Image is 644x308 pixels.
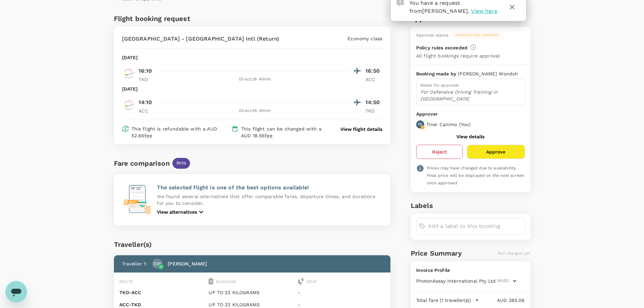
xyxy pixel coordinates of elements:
[411,248,462,259] h6: Price Summary
[365,67,382,75] p: 16:50
[114,239,391,250] div: Traveller(s)
[416,145,463,159] button: Reject
[467,145,525,159] button: Approve
[122,67,136,80] img: AW
[340,126,382,133] button: View flight details
[471,8,497,14] span: View here
[160,108,351,114] div: Direct , 0h 40min
[427,166,524,185] span: Prices may have changed due to availability. Final price will be displayed on the next screen onc...
[416,297,471,304] p: Total fare (1 traveller(s))
[428,221,522,232] input: Add a label to this booking
[119,301,206,308] p: ACC - TKD
[365,108,382,114] p: TKD
[157,193,382,207] p: We found several alternatives that offer comparable fares, departure times, and durations for you...
[298,289,385,296] p: -
[426,121,471,128] p: Tinei Canimo ( You )
[416,267,525,274] p: Invoice Profile
[139,76,156,83] p: TKD
[168,260,207,267] p: [PERSON_NAME]
[416,44,468,51] p: Policy rules exceeded
[139,67,152,75] p: 16:10
[209,278,213,285] img: baggage-icon
[265,133,272,138] span: fee
[209,289,295,296] p: UP TO 23 KILOGRAMS
[139,98,152,106] p: 14:10
[5,281,27,303] iframe: Button to launch messaging window
[307,279,317,284] span: Seat
[157,184,382,192] p: The selected flight is one of the best options available!
[298,278,304,285] img: seat-icon
[411,200,530,211] h6: Labels
[298,301,385,308] p: -
[144,133,152,138] span: fee
[451,33,504,38] span: Pending final approval
[479,297,525,304] p: AUD 385.06
[157,209,197,215] p: View alternatives
[422,8,468,14] span: [PERSON_NAME]
[365,76,382,83] p: ACC
[421,83,459,88] span: Notes for approval
[241,125,328,139] p: This flight can be changed with a AUD 18.56
[119,289,206,296] p: TKD - ACC
[498,251,530,256] span: Not charged yet
[122,86,138,92] p: [DATE]
[416,278,496,284] span: PhotonAssay International Pty Ltd
[209,301,295,308] p: UP TO 23 KILOGRAMS
[122,98,136,112] img: AW
[416,297,479,304] button: Total fare (1 traveller(s))
[458,70,518,77] p: [PERSON_NAME] Wondoh
[132,125,229,139] p: This flight is refundable with a AUD 52.66
[122,54,138,61] p: [DATE]
[416,70,458,77] p: Booking made by
[114,158,170,169] div: Fare comparison
[122,35,280,43] p: [GEOGRAPHIC_DATA] - [GEOGRAPHIC_DATA] Intl (Return)
[157,208,205,216] button: View alternatives
[348,35,382,42] p: Economy class
[365,98,382,106] p: 14:50
[119,279,134,284] span: Route
[416,32,448,39] div: Approval status
[122,260,147,267] p: Traveller 1 :
[421,89,521,102] p: For Defensive Driving Training in [GEOGRAPHIC_DATA]
[497,278,508,284] span: (AUD)
[153,260,161,267] p: DW
[139,108,156,114] p: ACC
[416,278,517,284] button: PhotonAssay International Pty Ltd(AUD)
[416,111,525,118] p: Approver
[114,13,251,24] h6: Flight booking request
[160,76,351,83] div: Direct , 0h 40min
[172,160,190,166] span: Beta
[418,122,422,127] p: TC
[416,52,500,59] p: All flight bookings require approval
[216,279,236,284] span: Baggage
[456,134,484,139] button: View details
